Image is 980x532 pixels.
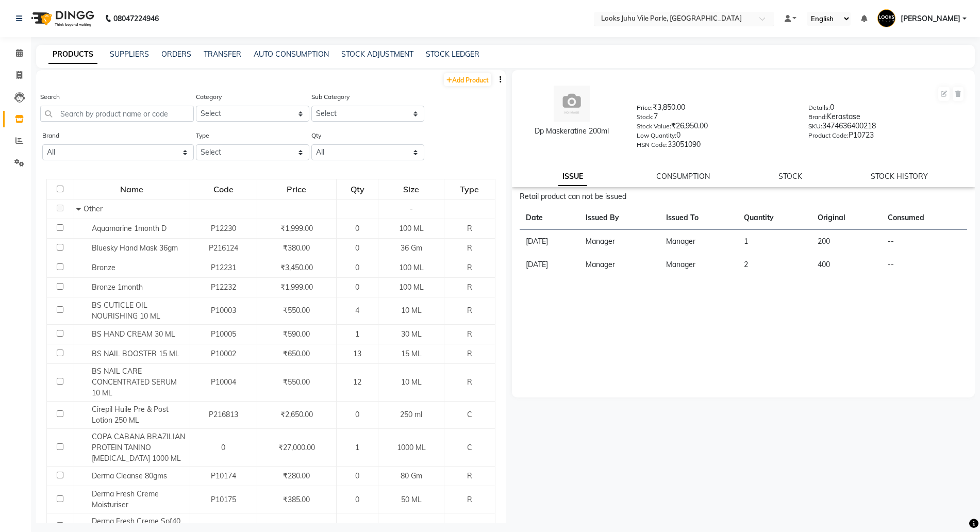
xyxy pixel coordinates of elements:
[92,405,169,425] span: Cirepil Huile Pre & Post Lotion 250 ML
[445,180,494,198] div: Type
[399,224,424,233] span: 100 ML
[558,168,587,186] a: ISSUE
[808,131,849,140] label: Product Code:
[161,49,191,59] a: ORDERS
[221,443,225,452] span: 0
[554,86,590,122] img: avatar
[211,471,236,480] span: P10174
[401,329,422,339] span: 30 ML
[901,13,960,24] span: [PERSON_NAME]
[467,410,472,419] span: C
[738,253,811,276] td: 2
[211,377,236,387] span: P10004
[401,495,422,504] span: 50 ML
[311,92,350,102] label: Sub Category
[522,126,621,137] div: Dp Maskeratine 200ml
[353,349,361,358] span: 13
[211,263,236,272] span: P12231
[355,522,359,531] span: 0
[211,306,236,315] span: P10003
[467,349,472,358] span: R
[579,230,659,254] td: Manager
[278,443,315,452] span: ₹27,000.00
[283,243,310,253] span: ₹380.00
[808,111,965,126] div: Kerastase
[738,230,811,254] td: 1
[778,172,802,181] a: STOCK
[355,263,359,272] span: 0
[211,329,236,339] span: P10005
[48,45,97,64] a: PRODUCTS
[401,377,422,387] span: 10 ML
[738,206,811,230] th: Quantity
[283,349,310,358] span: ₹650.00
[467,282,472,292] span: R
[467,243,472,253] span: R
[92,471,167,480] span: Derma Cleanse 80gms
[355,410,359,419] span: 0
[811,206,882,230] th: Original
[637,111,793,126] div: 7
[399,282,424,292] span: 100 ML
[341,49,413,59] a: STOCK ADJUSTMENT
[283,495,310,504] span: ₹385.00
[355,306,359,315] span: 4
[110,49,149,59] a: SUPPLIERS
[656,172,710,181] a: CONSUMPTION
[400,410,422,419] span: 250 ml
[520,230,580,254] td: [DATE]
[92,301,160,321] span: BS CUTICLE OIL NOURISHING 10 ML
[401,243,422,253] span: 36 Gm
[637,112,654,122] label: Stock:
[467,377,472,387] span: R
[467,306,472,315] span: R
[808,121,965,135] div: 3474636400218
[258,180,336,198] div: Price
[355,243,359,253] span: 0
[211,224,236,233] span: P12230
[92,282,143,292] span: Bronze 1month
[196,131,209,140] label: Type
[209,410,238,419] span: P216813
[444,73,491,86] a: Add Product
[637,139,793,154] div: 33051090
[467,471,472,480] span: R
[379,180,443,198] div: Size
[353,377,361,387] span: 12
[808,112,827,122] label: Brand:
[520,253,580,276] td: [DATE]
[579,206,659,230] th: Issued By
[637,140,668,149] label: HSN Code:
[467,522,472,531] span: R
[283,377,310,387] span: ₹550.00
[401,306,422,315] span: 10 ML
[283,329,310,339] span: ₹590.00
[355,329,359,339] span: 1
[660,230,738,254] td: Manager
[397,443,426,452] span: 1000 ML
[520,206,580,230] th: Date
[75,180,189,198] div: Name
[871,172,928,181] a: STOCK HISTORY
[92,432,185,463] span: COPA CABANA BRAZILIAN PROTEIN TANINO [MEDICAL_DATA] 1000 ML
[337,180,377,198] div: Qty
[401,522,422,531] span: 50 ML
[637,122,671,131] label: Stock Value:
[808,103,830,112] label: Details:
[280,263,313,272] span: ₹3,450.00
[808,130,965,144] div: P10723
[211,522,236,531] span: P10176
[467,263,472,272] span: R
[355,471,359,480] span: 0
[211,495,236,504] span: P10175
[26,4,97,33] img: logo
[882,206,967,230] th: Consumed
[401,349,422,358] span: 15 ML
[84,204,103,213] span: Other
[283,471,310,480] span: ₹280.00
[877,9,895,27] img: Mangesh Mishra
[92,489,159,509] span: Derma Fresh Creme Moisturiser
[40,106,194,122] input: Search by product name or code
[467,495,472,504] span: R
[660,253,738,276] td: Manager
